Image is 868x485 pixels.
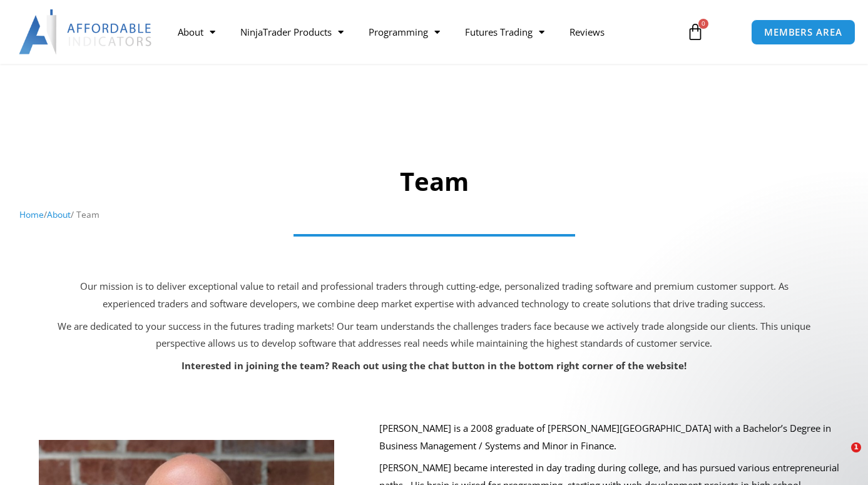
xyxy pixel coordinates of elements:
[452,18,557,46] a: Futures Trading
[228,18,356,46] a: NinjaTrader Products
[181,359,687,372] strong: Interested in joining the team? Reach out using the chat button in the bottom right corner of the...
[356,18,452,46] a: Programming
[19,207,849,223] nav: Breadcrumb
[19,208,44,220] a: Home
[764,28,842,37] span: MEMBERS AREA
[751,19,855,45] a: MEMBERS AREA
[379,420,855,455] p: [PERSON_NAME] is a 2008 graduate of [PERSON_NAME][GEOGRAPHIC_DATA] with a Bachelor’s Degree in Bu...
[47,208,71,220] a: About
[56,278,813,313] p: Our mission is to deliver exceptional value to retail and professional traders through cutting-ed...
[851,442,861,452] span: 1
[19,164,849,199] h1: Team
[165,18,678,46] nav: Menu
[165,18,228,46] a: About
[56,318,813,353] p: We are dedicated to your success in the futures trading markets! Our team understands the challen...
[698,19,708,29] span: 0
[668,14,723,50] a: 0
[19,9,153,54] img: LogoAI | Affordable Indicators – NinjaTrader
[557,18,617,46] a: Reviews
[825,442,855,472] iframe: Intercom live chat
